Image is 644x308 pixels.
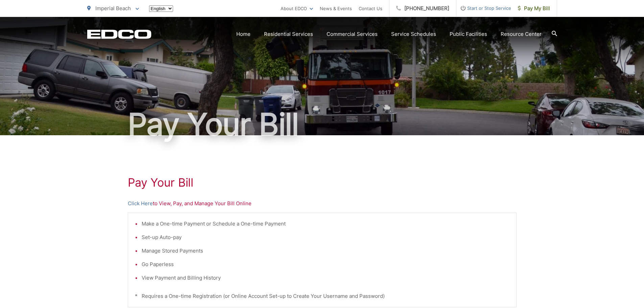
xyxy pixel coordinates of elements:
[142,260,509,268] li: Go Paperless
[128,176,517,189] h1: Pay Your Bill
[142,220,509,228] li: Make a One-time Payment or Schedule a One-time Payment
[501,30,542,38] a: Resource Center
[281,4,313,13] a: About EDCO
[391,30,436,38] a: Service Schedules
[135,292,509,300] p: * Requires a One-time Registration (or Online Account Set-up to Create Your Username and Password)
[450,30,487,38] a: Public Facilities
[518,4,550,13] span: Pay My Bill
[87,108,557,141] h1: Pay Your Bill
[142,274,509,282] li: View Payment and Billing History
[359,4,382,13] a: Contact Us
[87,29,151,39] a: EDCD logo. Return to the homepage.
[320,4,352,13] a: News & Events
[149,5,173,12] select: Select a language
[128,199,517,208] p: to View, Pay, and Manage Your Bill Online
[327,30,378,38] a: Commercial Services
[264,30,313,38] a: Residential Services
[142,233,509,241] li: Set-up Auto-pay
[95,5,131,11] span: Imperial Beach
[236,30,251,38] a: Home
[128,199,153,208] a: Click Here
[142,247,509,255] li: Manage Stored Payments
